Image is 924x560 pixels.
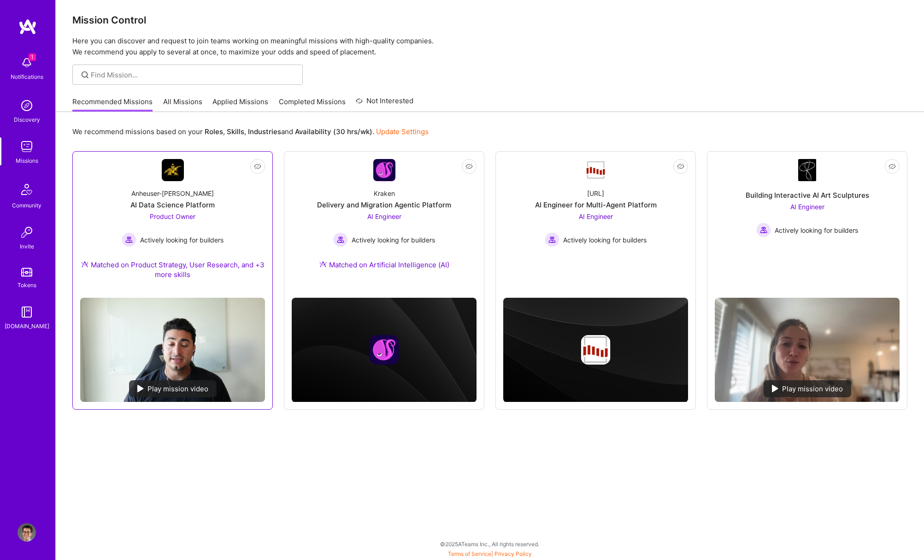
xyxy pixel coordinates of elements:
[91,70,296,80] input: Find Mission...
[292,159,477,281] a: Company LogoKrakenDelivery and Migration Agentic PlatformAI Engineer Actively looking for builder...
[55,532,924,555] div: © 2025 ATeams Inc., All rights reserved.
[319,260,327,268] img: Ateam Purple Icon
[764,380,851,397] div: Play mission video
[18,18,37,35] img: logo
[227,127,244,136] b: Skills
[254,163,261,170] i: icon EyeClosed
[72,127,429,136] p: We recommend missions based on your , , and .
[72,14,907,26] h3: Mission Control
[356,95,413,112] a: Not Interested
[798,159,817,181] img: Company Logo
[448,550,491,557] a: Terms of Service
[587,189,604,198] div: [URL]
[205,127,223,136] b: Roles
[715,159,900,290] a: Company LogoBuilding Interactive AI Art SculpturesAI Engineer Actively looking for buildersActive...
[162,159,184,181] img: Company Logo
[333,232,348,247] img: Actively looking for builders
[585,160,607,180] img: Company Logo
[80,260,265,279] div: Matched on Product Strategy, User Research, and +3 more skills
[20,242,34,251] div: Invite
[756,223,771,237] img: Actively looking for builders
[18,280,36,290] div: Tokens
[21,268,32,277] img: tokens
[212,97,268,112] a: Applied Missions
[292,298,477,402] img: cover
[18,223,36,242] img: Invite
[374,189,395,198] div: Kraken
[317,200,451,210] div: Delivery and Migration Agentic Platform
[319,260,449,270] div: Matched on Artificial Intelligence (AI)
[29,53,36,61] span: 1
[889,163,896,170] i: icon EyeClosed
[248,127,281,136] b: Industries
[140,235,224,245] span: Actively looking for builders
[715,298,900,402] img: No Mission
[122,232,136,247] img: Actively looking for builders
[5,321,49,331] div: [DOMAIN_NAME]
[367,212,401,220] span: AI Engineer
[72,97,153,112] a: Recommended Missions
[12,200,41,210] div: Community
[295,127,372,136] b: Availability (30 hrs/wk)
[18,303,36,321] img: guide book
[18,96,36,115] img: discovery
[746,190,869,200] div: Building Interactive AI Art Sculptures
[376,127,429,136] a: Update Settings
[279,97,346,112] a: Completed Missions
[18,137,36,156] img: teamwork
[15,523,38,542] a: User Avatar
[18,523,36,542] img: User Avatar
[545,232,559,247] img: Actively looking for builders
[581,335,611,365] img: Company logo
[503,159,688,277] a: Company Logo[URL]AI Engineer for Multi-Agent PlatformAI Engineer Actively looking for buildersAct...
[81,260,88,268] img: Ateam Purple Icon
[677,163,684,170] i: icon EyeClosed
[18,53,36,72] img: bell
[72,35,907,58] p: Here you can discover and request to join teams working on meaningful missions with high-quality ...
[579,212,613,220] span: AI Engineer
[772,385,778,392] img: play
[80,159,265,290] a: Company LogoAnheuser-[PERSON_NAME]AI Data Science PlatformProduct Owner Actively looking for buil...
[11,72,43,82] div: Notifications
[130,200,215,210] div: AI Data Science Platform
[775,225,858,235] span: Actively looking for builders
[790,203,824,211] span: AI Engineer
[465,163,473,170] i: icon EyeClosed
[563,235,647,245] span: Actively looking for builders
[80,70,90,80] i: icon SearchGrey
[370,335,399,365] img: Company logo
[80,298,265,402] img: No Mission
[373,159,395,181] img: Company Logo
[448,550,532,557] span: |
[503,298,688,402] img: cover
[494,550,532,557] a: Privacy Policy
[137,385,144,392] img: play
[131,189,214,198] div: Anheuser-[PERSON_NAME]
[129,380,217,397] div: Play mission video
[352,235,435,245] span: Actively looking for builders
[163,97,202,112] a: All Missions
[14,115,40,124] div: Discovery
[16,178,38,200] img: Community
[535,200,657,210] div: AI Engineer for Multi-Agent Platform
[150,212,195,220] span: Product Owner
[16,156,38,165] div: Missions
